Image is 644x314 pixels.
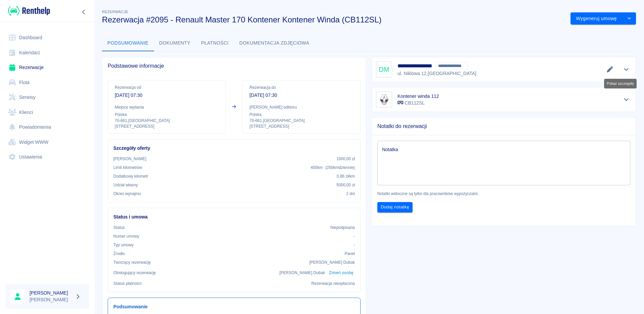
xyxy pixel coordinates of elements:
h6: Kontener winda 112 [397,93,439,100]
p: [STREET_ADDRESS] [250,124,354,129]
p: [DATE] 07:30 [250,92,354,99]
div: Pokaż szczegóły [604,79,637,88]
button: Wygeneruj umowę [571,12,623,25]
button: Dokumenty [154,35,196,51]
a: Widget WWW [5,135,89,150]
p: Obsługujący rezerwację [113,270,156,276]
p: 0,86 zł /km [337,173,355,179]
p: Notatki widoczne są tylko dla pracowników wypożyczalni. [377,191,630,197]
button: Zmień osobę [328,268,355,278]
h6: Szczegóły oferty [113,145,355,152]
p: Status płatności [113,280,142,287]
p: Rezerwacja do [250,84,354,90]
p: [PERSON_NAME] [113,156,146,162]
p: [PERSON_NAME] Dubak [309,259,355,265]
p: 70-661 , [GEOGRAPHIC_DATA] [250,118,354,124]
h3: Rezerwacja #2095 - Renault Master 170 Kontener Kontener Winda (CB112SL) [102,15,565,24]
a: Rezerwacje [5,60,89,75]
p: 5000,00 zł [336,182,355,188]
p: Typ umowy [113,242,133,248]
p: Polska [115,112,219,118]
button: Pokaż szczegóły [621,95,632,104]
h6: Status i umowa [113,213,355,221]
p: CB112SL [397,100,439,107]
p: ul. Niklowa 12 , [GEOGRAPHIC_DATA] [397,70,478,77]
p: [PERSON_NAME] [30,296,72,303]
p: Żrodło [113,251,125,257]
p: Polska [250,112,354,118]
p: - [354,233,355,239]
a: Ustawienia [5,149,89,165]
p: Panel [345,251,355,257]
p: [PERSON_NAME] Dubak [279,270,325,276]
p: Udział własny [113,182,138,188]
p: Dodatkowy kilometr [113,173,148,179]
a: Powiadomienia [5,120,89,135]
p: Status [113,225,125,231]
a: Klienci [5,105,89,120]
span: Rezerwacje [102,10,128,14]
button: Podsumowanie [102,35,154,51]
p: - [354,242,355,248]
p: Tworzący rezerwację [113,259,151,265]
button: Dodaj notatkę [377,202,413,212]
div: DM [376,61,392,77]
a: Kalendarz [5,45,89,60]
a: Renthelp logo [5,5,50,16]
p: Limit kilometrów [113,165,142,171]
img: Image [377,93,391,106]
button: Płatności [196,35,234,51]
h6: [PERSON_NAME] [30,290,72,296]
button: Dokumentacja zdjęciowa [234,35,315,51]
span: ( 200 km dziennie ) [325,165,355,170]
p: Okres wynajmu [113,191,141,197]
p: [PERSON_NAME] odbioru [250,104,354,110]
button: Zwiń nawigację [79,8,89,16]
p: Numer umowy [113,233,139,239]
button: Edytuj dane [604,65,615,74]
p: Niepodpisana [330,225,355,231]
a: Flota [5,75,89,90]
a: Dashboard [5,30,89,45]
button: Pokaż szczegóły [621,65,632,74]
p: Rezerwacja nieopłacona [311,280,355,287]
p: 400 km [311,165,355,171]
a: Serwisy [5,90,89,105]
img: Renthelp logo [8,5,50,16]
h6: Podsumowanie [113,303,355,310]
p: [STREET_ADDRESS] [115,124,219,129]
span: Notatki do rezerwacji [377,123,630,130]
p: 2 dni [346,191,355,197]
p: [DATE] 07:30 [115,92,219,99]
p: 1000,00 zł [336,156,355,162]
p: Miejsce wydania [115,104,219,110]
span: Podstawowe informacje [108,63,361,69]
p: Rezerwacja od [115,84,219,90]
button: drop-down [623,12,636,25]
p: 70-661 , [GEOGRAPHIC_DATA] [115,118,219,124]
